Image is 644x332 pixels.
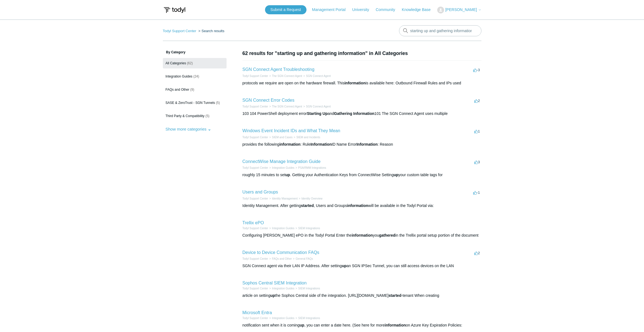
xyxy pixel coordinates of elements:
[163,84,227,95] a: FAQs and Other (9)
[376,7,401,13] a: Community
[242,80,481,86] div: protocols we require are open on the hardware firewall. This is available here: Outbound Firewall...
[242,293,481,298] div: article on setting the Sophos Central side of the integration. [URL][DOMAIN_NAME] -tenant When cr...
[242,197,268,201] li: Todyl Support Center
[242,281,307,285] a: Sophos Central SIEM Integration
[298,317,320,320] a: SIEM Integrations
[342,264,347,268] em: up
[166,101,215,105] span: SASE & ZeroTrust - SGN Tunnels
[356,142,378,146] em: Information
[242,220,264,225] a: Trellix ePO
[296,136,320,139] a: SIEM and Incidents
[272,317,294,320] a: Integration Guides
[242,98,294,103] a: SGN Connect Error Codes
[242,135,268,139] li: Todyl Support Center
[205,114,210,118] span: (5)
[294,226,320,230] li: SIEM Integrations
[166,61,186,65] span: All Categories
[294,166,326,170] li: PSA/RMM Integrations
[242,257,268,260] a: Todyl Support Center
[402,7,436,13] a: Knowledge Base
[242,74,268,78] li: Todyl Support Center
[385,323,406,327] em: information
[474,129,480,133] span: 1
[242,250,319,255] a: Device to Device Communication FAQs
[242,159,321,164] a: ConnectWise Manage Integration Guide
[166,114,205,118] span: Third Party & Compatibility
[268,226,294,230] li: Integration Guides
[242,67,314,72] a: SGN Connect Agent Troubleshooting
[302,74,331,78] li: SGN Connect Agent
[242,50,481,57] h1: 62 results for "starting up and gathering information" in All Categories
[279,142,300,146] em: information
[242,166,268,170] li: Todyl Support Center
[292,257,313,261] li: General FAQs
[242,233,481,238] div: Configuring [PERSON_NAME] ePO in the Todyl Portal Enter the you in the Trellix portal setup porti...
[166,74,193,78] span: Integration Guides
[474,160,480,164] span: 3
[344,81,366,85] em: information
[268,74,302,78] li: The SGN Connect Agent
[242,172,481,178] div: roughly 15 minutes to set . Getting your Authentication Keys from ConnectWise Setting your custom...
[242,263,481,269] div: SGN Connect agent via their LAN IP Address. After setting an SGN IPSec Tunnel, you can still acce...
[242,190,278,194] a: Users and Groups
[242,310,272,315] a: Microsoft Entra
[163,71,227,82] a: Integration Guides (24)
[242,286,268,290] li: Todyl Support Center
[163,58,227,68] a: All Categories (62)
[474,251,480,255] span: 2
[242,287,268,290] a: Todyl Support Center
[163,111,227,121] a: Third Party & Compatibility (5)
[242,136,268,139] a: Todyl Support Center
[242,316,268,320] li: Todyl Support Center
[268,104,302,109] li: The SGN Connect Agent
[268,197,297,201] li: Identity Management
[242,105,268,108] a: Todyl Support Center
[163,50,227,55] h3: By Category
[242,203,481,209] div: Identity Management. After getting , Users and Groups will be available in the Todyl Portal via:
[163,5,186,15] img: Todyl Support Center Help Center home page
[270,293,275,298] em: up
[294,316,320,320] li: SIEM Integrations
[242,166,268,169] a: Todyl Support Center
[163,29,196,33] a: Todyl Support Center
[166,88,189,92] span: FAQs and Other
[295,257,313,260] a: General FAQs
[306,74,331,78] a: SGN Connect Agent
[301,203,314,208] em: started
[163,98,227,108] a: SASE & ZeroTrust - SGN Tunnels (5)
[242,74,268,78] a: Todyl Support Center
[285,173,290,177] em: up
[379,233,395,237] em: gathered
[268,166,294,170] li: Integration Guides
[298,197,323,201] li: Identity Overview
[242,128,340,133] a: Windows Event Incident IDs and What They Mean
[474,99,480,103] span: 2
[268,135,292,139] li: SIEM and Cases
[272,197,297,200] a: Identity Management
[197,29,224,33] li: Search results
[347,203,368,208] em: information
[298,166,326,169] a: PSA/RMM Integrations
[193,74,199,78] span: (24)
[300,323,304,327] em: up
[394,173,398,177] em: up
[352,233,373,237] em: information
[298,227,320,230] a: SIEM Integrations
[311,142,332,146] em: Information
[268,286,294,290] li: Integration Guides
[163,124,214,134] button: Show more categories
[307,111,328,116] em: Starting Up
[334,111,374,116] em: Gathering Information
[242,142,481,147] div: provides the following : Rule ID Name Error : Reason
[473,68,480,72] span: -3
[473,190,480,195] span: -1
[268,257,292,261] li: FAQs and Other
[272,166,294,169] a: Integration Guides
[242,257,268,261] li: Todyl Support Center
[445,7,477,12] span: [PERSON_NAME]
[298,287,320,290] a: SIEM Integrations
[272,287,294,290] a: Integration Guides
[187,61,193,65] span: (62)
[163,29,197,33] li: Todyl Support Center
[272,257,292,260] a: FAQs and Other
